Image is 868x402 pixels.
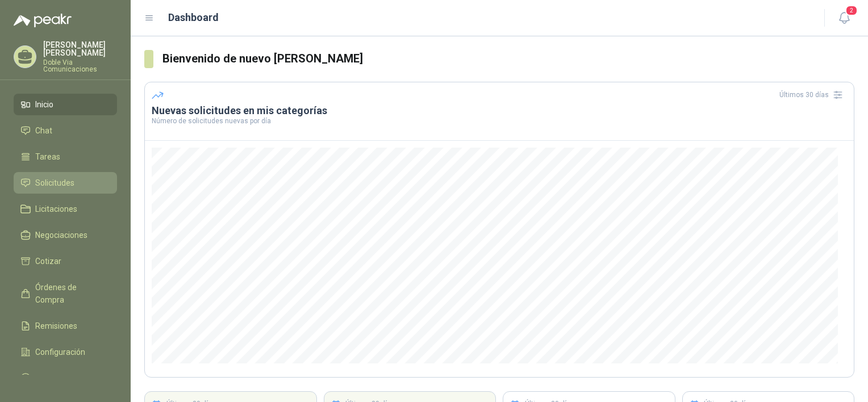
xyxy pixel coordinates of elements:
a: Tareas [14,146,117,167]
h3: Nuevas solicitudes en mis categorías [152,104,847,118]
p: Doble Via Comunicaciones [43,59,117,73]
p: Número de solicitudes nuevas por día [152,118,847,124]
span: Configuración [35,346,85,358]
span: 2 [845,5,858,16]
span: Manuales y ayuda [35,372,100,384]
h1: Dashboard [168,10,219,26]
span: Órdenes de Compra [35,281,106,306]
span: Chat [35,124,52,137]
button: 2 [834,8,854,28]
span: Solicitudes [35,177,74,189]
a: Licitaciones [14,198,117,220]
div: Últimos 30 días [779,86,847,104]
span: Negociaciones [35,229,87,241]
a: Manuales y ayuda [14,367,117,389]
a: Negociaciones [14,224,117,246]
span: Remisiones [35,320,77,332]
a: Órdenes de Compra [14,277,117,311]
a: Remisiones [14,315,117,337]
span: Licitaciones [35,203,77,215]
a: Cotizar [14,250,117,272]
span: Cotizar [35,255,61,267]
h3: Bienvenido de nuevo [PERSON_NAME] [162,50,854,68]
a: Solicitudes [14,172,117,194]
a: Configuración [14,341,117,363]
a: Chat [14,120,117,141]
a: Inicio [14,94,117,115]
span: Tareas [35,150,60,163]
p: [PERSON_NAME] [PERSON_NAME] [43,41,117,57]
img: Logo peakr [14,14,72,27]
span: Inicio [35,98,53,111]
